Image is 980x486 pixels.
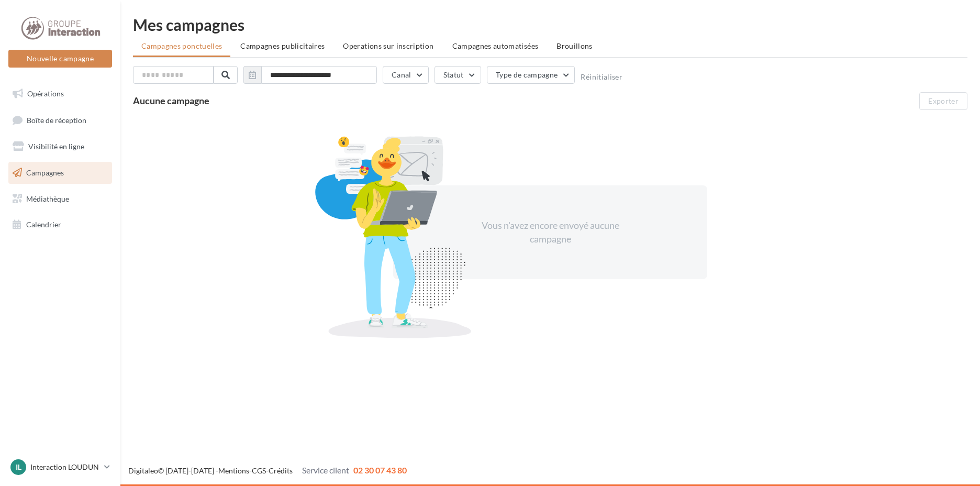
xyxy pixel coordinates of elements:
span: Campagnes [26,168,64,177]
a: Calendrier [6,214,114,236]
span: Campagnes publicitaires [240,41,325,50]
span: Médiathèque [26,194,69,203]
a: Opérations [6,83,114,105]
span: Operations sur inscription [343,41,433,50]
button: Type de campagne [487,66,575,84]
a: Médiathèque [6,188,114,210]
a: Mentions [218,466,249,475]
div: Mes campagnes [133,17,967,32]
span: Aucune campagne [133,95,209,106]
button: Statut [435,66,481,84]
a: Boîte de réception [6,109,114,131]
span: 02 30 07 43 80 [353,465,407,475]
a: Digitaleo [128,466,158,475]
span: Visibilité en ligne [28,142,84,151]
span: Opérations [27,89,64,98]
a: IL Interaction LOUDUN [8,457,112,477]
a: Visibilité en ligne [6,136,114,158]
span: IL [16,462,21,472]
button: Nouvelle campagne [8,50,112,68]
button: Canal [383,66,429,84]
span: Service client [302,465,349,475]
a: CGS [252,466,266,475]
div: Vous n'avez encore envoyé aucune campagne [460,219,640,246]
span: Calendrier [26,220,61,229]
button: Exporter [919,92,967,110]
button: Réinitialiser [581,73,622,81]
p: Interaction LOUDUN [30,462,100,472]
a: Crédits [269,466,293,475]
span: Boîte de réception [27,115,86,124]
span: © [DATE]-[DATE] - - - [128,466,407,475]
span: Brouillons [556,41,593,50]
span: Campagnes automatisées [452,41,539,50]
a: Campagnes [6,162,114,184]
